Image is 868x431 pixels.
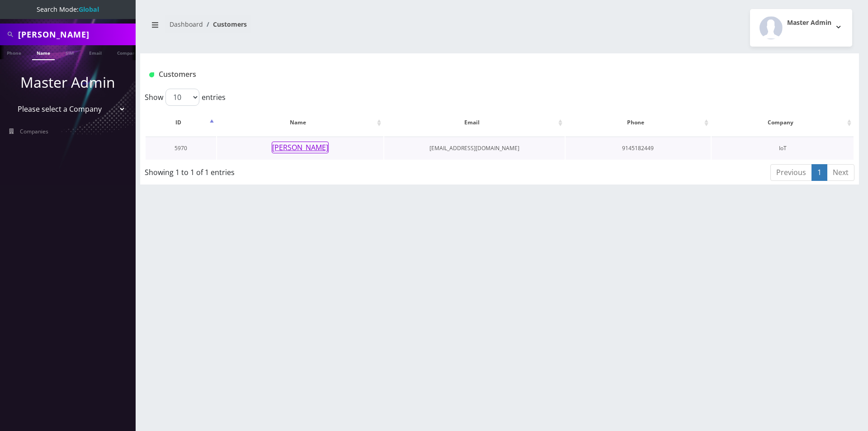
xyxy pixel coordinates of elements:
th: Company: activate to sort column ascending [712,109,854,136]
td: 9145182449 [566,137,711,160]
select: Showentries [165,89,199,106]
span: Companies [20,128,48,135]
a: Name [32,45,55,60]
a: 1 [811,164,827,181]
a: Next [827,164,854,181]
nav: breadcrumb [147,15,493,41]
a: Company [113,45,143,59]
th: Phone: activate to sort column ascending [566,109,711,136]
td: 5970 [146,137,216,160]
div: Showing 1 to 1 of 1 entries [145,163,434,178]
th: Email: activate to sort column ascending [384,109,565,136]
span: Search Mode: [37,5,99,14]
h1: Customers [149,70,731,79]
a: SIM [61,45,78,59]
button: Master Admin [750,9,852,47]
a: Email [85,45,106,59]
li: Customers [203,19,247,29]
input: Search All Companies [18,26,133,43]
label: Show entries [145,89,226,106]
th: Name: activate to sort column ascending [217,109,383,136]
th: ID: activate to sort column descending [146,109,216,136]
h2: Master Admin [787,19,831,27]
strong: Global [79,5,99,14]
a: Previous [770,164,812,181]
td: [EMAIL_ADDRESS][DOMAIN_NAME] [384,137,565,160]
a: Dashboard [170,20,203,28]
a: Phone [2,45,26,59]
td: IoT [712,137,854,160]
button: [PERSON_NAME] [272,142,329,153]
